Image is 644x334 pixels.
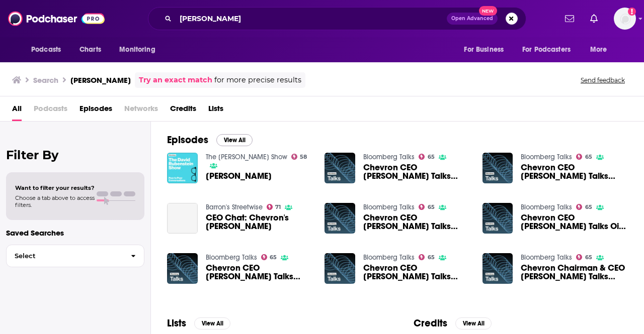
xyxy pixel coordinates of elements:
[112,40,168,59] button: open menu
[521,213,628,231] span: Chevron CEO [PERSON_NAME] Talks Oil Prices, Quarter Report
[428,255,435,260] span: 65
[363,153,415,161] a: Bloomberg Talks
[31,43,61,57] span: Podcasts
[479,6,497,16] span: New
[363,203,415,211] a: Bloomberg Talks
[206,253,257,262] a: Bloomberg Talks
[521,153,572,161] a: Bloomberg Talks
[267,204,281,210] a: 71
[167,134,253,146] a: EpisodesView All
[167,253,198,284] img: Chevron CEO Mike Wirth Talks Earnings and Oil Demand
[208,100,223,121] a: Lists
[176,11,447,27] input: Search podcasts, credits, & more...
[419,254,435,260] a: 65
[521,253,572,262] a: Bloomberg Talks
[325,153,355,183] img: Chevron CEO Mike Wirth Talks Company's Future
[7,253,123,259] span: Select
[6,148,144,162] h2: Filter By
[167,317,186,329] h2: Lists
[521,163,628,180] a: Chevron CEO Mike Wirth Talks Earnings, Energy Valuations
[119,43,155,57] span: Monitoring
[457,40,516,59] button: open menu
[419,204,435,210] a: 65
[216,134,253,146] button: View All
[24,40,74,59] button: open menu
[167,317,230,329] a: ListsView All
[206,264,313,281] span: Chevron CEO [PERSON_NAME] Talks Earnings and Oil Demand
[291,154,307,160] a: 58
[167,153,198,183] img: Mike Wirth
[124,100,158,121] span: Networks
[33,75,58,85] h3: Search
[482,153,513,183] img: Chevron CEO Mike Wirth Talks Earnings, Energy Valuations
[363,213,470,231] a: Chevron CEO Mike Wirth Talks Fourth-Quarter Earnings
[15,194,95,208] span: Choose a tab above to access filters.
[206,172,272,180] a: Mike Wirth
[167,203,198,234] a: CEO Chat: Chevron's Mike Wirth
[34,100,67,121] span: Podcasts
[325,253,355,284] img: Chevron CEO Mike Wirth Talks Middle East, Red Sea Crisis
[576,254,592,260] a: 65
[628,8,636,16] svg: Email not verified
[12,100,22,121] span: All
[363,253,415,262] a: Bloomberg Talks
[586,10,602,27] a: Show notifications dropdown
[576,154,592,160] a: 65
[521,264,628,281] a: Chevron Chairman & CEO Mike Wirth Talks Trump's Energy Policy
[275,205,281,209] span: 71
[578,76,628,84] button: Send feedback
[363,213,470,231] span: Chevron CEO [PERSON_NAME] Talks Fourth-Quarter Earnings
[70,75,131,85] h3: [PERSON_NAME]
[148,7,526,30] div: Search podcasts, credits, & more...
[419,154,435,160] a: 65
[194,317,230,329] button: View All
[8,9,105,28] a: Podchaser - Follow, Share and Rate Podcasts
[206,203,263,211] a: Barron's Streetwise
[79,100,112,121] a: Episodes
[363,264,470,281] span: Chevron CEO [PERSON_NAME] Talks [GEOGRAPHIC_DATA], Red Sea Crisis
[585,205,592,209] span: 65
[300,155,307,159] span: 58
[521,163,628,180] span: Chevron CEO [PERSON_NAME] Talks Earnings, Energy Valuations
[614,8,636,30] span: Logged in as MegnaMakan
[576,204,592,210] a: 65
[6,228,144,238] p: Saved Searches
[139,74,212,86] a: Try an exact match
[614,8,636,30] button: Show profile menu
[15,184,95,191] span: Want to filter your results?
[206,153,287,161] a: The David Rubenstein Show
[206,172,272,180] span: [PERSON_NAME]
[447,13,498,25] button: Open AdvancedNew
[464,43,504,57] span: For Business
[170,100,196,121] a: Credits
[428,205,435,209] span: 65
[451,16,493,21] span: Open Advanced
[79,43,101,57] span: Charts
[516,40,585,59] button: open menu
[590,43,607,57] span: More
[325,203,355,234] img: Chevron CEO Mike Wirth Talks Fourth-Quarter Earnings
[561,10,578,27] a: Show notifications dropdown
[428,155,435,159] span: 65
[614,8,636,30] img: User Profile
[482,203,513,234] img: Chevron CEO Mike Wirth Talks Oil Prices, Quarter Report
[206,213,313,231] span: CEO Chat: Chevron's [PERSON_NAME]
[363,163,470,180] span: Chevron CEO [PERSON_NAME] Talks Company's Future
[363,264,470,281] a: Chevron CEO Mike Wirth Talks Middle East, Red Sea Crisis
[414,317,492,329] a: CreditsView All
[482,253,513,284] img: Chevron Chairman & CEO Mike Wirth Talks Trump's Energy Policy
[455,317,492,329] button: View All
[206,213,313,231] a: CEO Chat: Chevron's Mike Wirth
[583,40,620,59] button: open menu
[6,245,144,267] button: Select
